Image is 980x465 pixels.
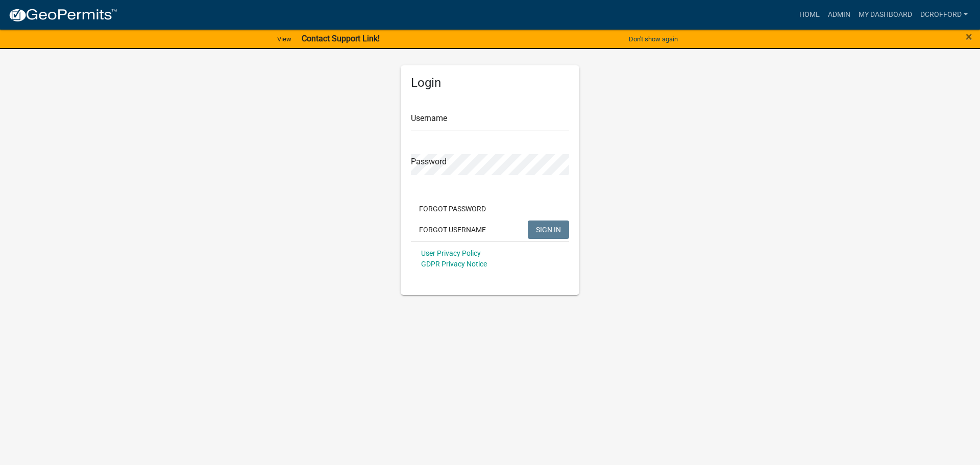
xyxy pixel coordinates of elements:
button: Forgot Password [411,200,494,218]
button: Forgot Username [411,221,494,239]
button: Close [966,31,972,43]
a: GDPR Privacy Notice [421,260,487,268]
a: User Privacy Policy [421,249,481,257]
a: dcrofford [916,5,972,25]
span: × [966,30,972,44]
button: SIGN IN [528,221,569,239]
a: Admin [824,5,854,25]
h5: Login [411,76,569,90]
a: View [273,31,296,47]
a: Home [795,5,824,25]
a: My Dashboard [854,5,916,25]
span: SIGN IN [536,225,561,233]
strong: Contact Support Link! [302,34,380,43]
button: Don't show again [625,31,682,47]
